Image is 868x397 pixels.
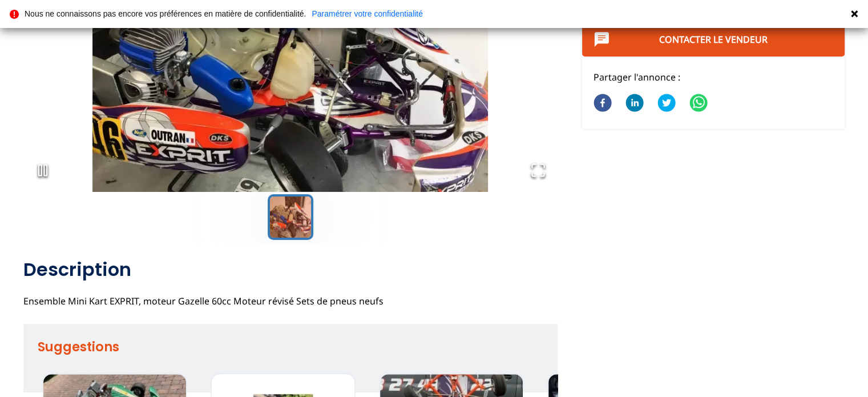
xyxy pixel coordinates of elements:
[657,86,676,121] button: twitter
[23,151,62,191] button: Play or Pause Slideshow
[23,258,558,307] div: Ensemble Mini Kart EXPRIT, moteur Gazelle 60cc Moteur révisé Sets de pneus neufs
[268,194,313,240] button: Go to Slide 1
[312,10,423,18] a: Paramétrer votre confidentialité
[23,258,558,281] h2: Description
[659,33,768,46] a: Contacter le vendeur
[689,86,708,121] button: whatsapp
[23,194,558,240] div: Thumbnail Navigation
[582,22,845,57] button: Contacter le vendeur
[594,71,834,83] p: Partager l'annonce :
[25,10,306,18] p: Nous ne connaissons pas encore vos préférences en matière de confidentialité.
[519,151,558,191] button: Open Fullscreen
[38,335,558,358] h2: Suggestions
[625,86,644,121] button: linkedin
[594,86,612,121] button: facebook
